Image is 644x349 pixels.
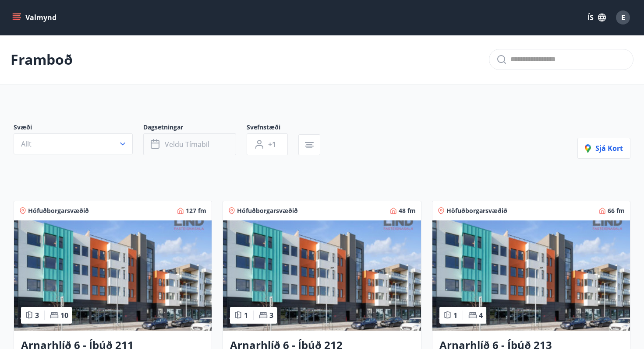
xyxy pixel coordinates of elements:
[577,138,630,159] button: Sjá kort
[244,311,248,320] span: 1
[446,206,507,215] span: Höfuðborgarsvæðið
[269,311,273,320] span: 3
[165,140,209,149] span: Veldu tímabil
[143,123,247,133] span: Dagsetningar
[143,133,236,155] button: Veldu tímabil
[28,206,89,215] span: Höfuðborgarsvæðið
[11,50,73,69] p: Framboð
[237,206,298,215] span: Höfuðborgarsvæðið
[35,311,39,320] span: 3
[621,13,625,22] span: E
[247,123,298,133] span: Svefnstæði
[432,220,630,331] img: Paella dish
[453,311,457,320] span: 1
[21,139,32,149] span: Allt
[247,133,288,155] button: +1
[223,220,421,331] img: Paella dish
[585,143,623,153] span: Sjá kort
[14,220,212,331] img: Paella dish
[11,10,60,25] button: menu
[268,140,276,149] span: +1
[583,10,611,25] button: ÍS
[186,206,206,215] span: 127 fm
[608,206,625,215] span: 66 fm
[14,133,133,154] button: Allt
[612,7,633,28] button: E
[399,206,416,215] span: 48 fm
[479,311,483,320] span: 4
[14,123,143,133] span: Svæði
[60,311,68,320] span: 10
